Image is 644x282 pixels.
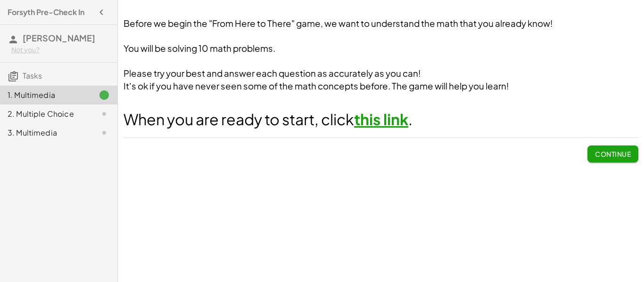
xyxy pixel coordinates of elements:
[124,18,553,29] span: Before we begin the "From Here to There" game, we want to understand the math that you already know!
[8,108,83,120] div: 2. Multiple Choice
[23,32,95,43] span: [PERSON_NAME]
[408,110,413,129] span: .
[23,71,42,81] span: Tasks
[8,89,83,101] div: 1. Multimedia
[8,7,84,18] h4: Forsyth Pre-Check In
[11,45,110,55] div: Not you?
[99,108,110,120] i: Task not started.
[124,110,354,129] span: When you are ready to start, click
[124,43,275,54] span: You will be solving 10 math problems.
[124,81,509,91] span: It's ok if you have never seen some of the math concepts before. The game will help you learn!
[99,89,110,101] i: Task finished.
[587,145,638,162] button: Continue
[8,127,83,138] div: 3. Multimedia
[99,127,110,138] i: Task not started.
[124,68,421,79] span: Please try your best and answer each question as accurately as you can!
[595,150,631,158] span: Continue
[354,110,408,129] a: this link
